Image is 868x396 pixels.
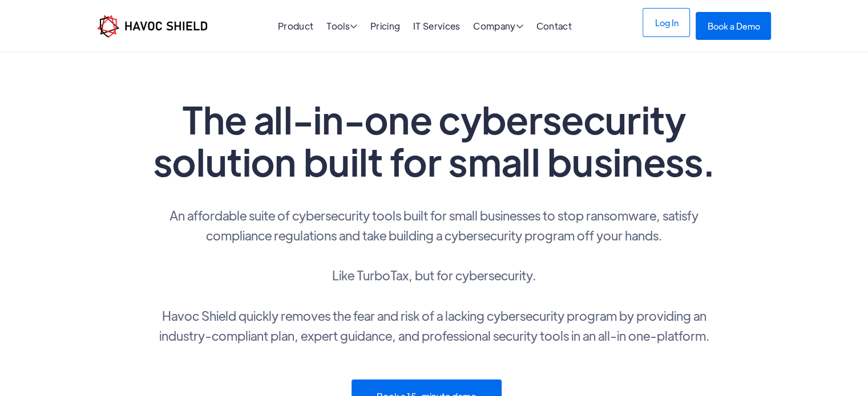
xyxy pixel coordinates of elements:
div: Tools [326,22,357,32]
span:  [350,22,357,31]
div: Company [473,22,523,32]
div: Company [473,22,523,32]
span:  [516,22,523,31]
iframe: Chat Widget [811,341,868,396]
a: Product [278,20,313,32]
a: Contact [536,20,572,32]
a: Book a Demo [696,12,771,40]
a: IT Services [413,20,461,32]
p: An affordable suite of cybersecurity tools built for small businesses to stop ransomware, satisfy... [149,205,720,345]
h1: The all-in-one cybersecurity solution built for small business. [149,98,720,182]
img: Havoc Shield logo [97,15,207,38]
a: home [97,15,207,38]
div: Tools [326,22,357,32]
a: Log In [643,8,690,37]
a: Pricing [370,20,400,32]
